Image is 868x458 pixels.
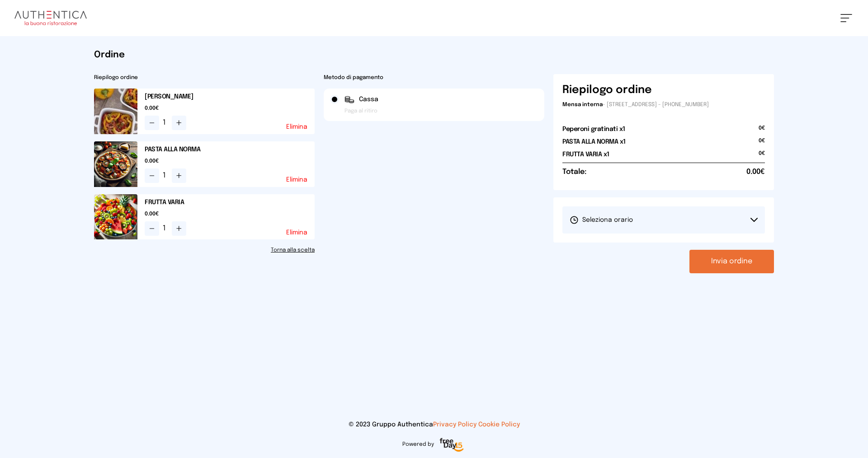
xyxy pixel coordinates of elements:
[562,125,625,134] h2: Peperoni gratinati x1
[145,158,315,165] span: 0.00€
[14,11,87,25] img: logo.8f33a47.png
[163,170,168,181] span: 1
[759,150,765,163] span: 0€
[402,441,434,448] span: Powered by
[562,101,765,108] p: - [STREET_ADDRESS] - [PHONE_NUMBER]
[94,49,774,61] h1: Ordine
[286,229,307,236] button: Elimina
[145,92,315,101] h2: [PERSON_NAME]
[433,421,476,428] a: Privacy Policy
[145,210,315,218] span: 0.00€
[324,74,544,81] h2: Metodo di pagamento
[570,215,633,224] span: Seleziona orario
[145,105,315,112] span: 0.00€
[163,223,168,234] span: 1
[478,421,520,428] a: Cookie Policy
[286,177,307,183] button: Elimina
[438,436,466,454] img: logo-freeday.3e08031.png
[689,250,774,273] button: Invia ordine
[562,167,586,178] h6: Totale:
[562,83,652,98] h6: Riepilogo ordine
[94,89,137,134] img: media
[94,74,315,81] h2: Riepilogo ordine
[94,141,137,187] img: media
[562,206,765,234] button: Seleziona orario
[286,124,307,130] button: Elimina
[145,198,315,207] h2: FRUTTA VARIA
[562,102,603,107] span: Mensa interna
[14,420,854,429] p: © 2023 Gruppo Authentica
[344,107,377,115] span: Paga al ritiro
[759,125,765,137] span: 0€
[562,150,609,159] h2: FRUTTA VARIA x1
[746,167,765,178] span: 0.00€
[759,137,765,150] span: 0€
[145,145,315,154] h2: PASTA ALLA NORMA
[94,247,315,254] a: Torna alla scelta
[163,117,168,128] span: 1
[94,194,137,240] img: media
[562,137,626,146] h2: PASTA ALLA NORMA x1
[359,95,378,104] span: Cassa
